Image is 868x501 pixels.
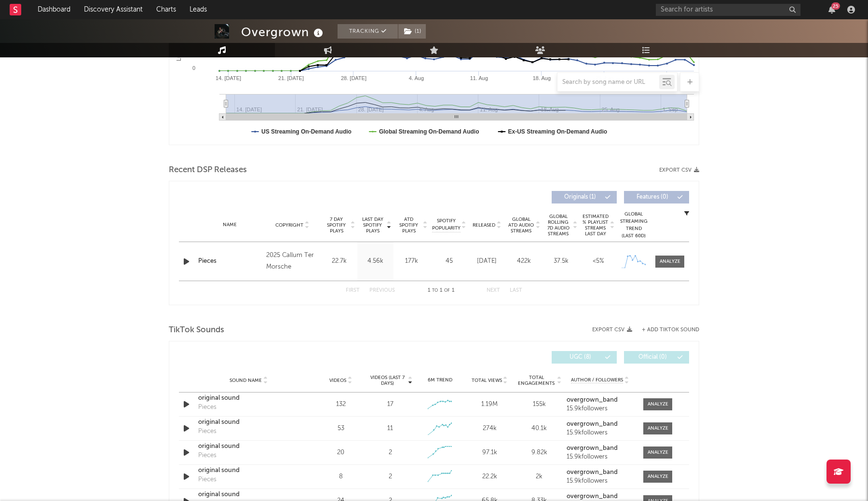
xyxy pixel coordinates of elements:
[632,327,699,333] button: + Add TikTok Sound
[508,128,608,135] text: Ex-US Streaming On-Demand Audio
[567,397,618,403] strong: overgrown_band
[473,222,495,228] span: Released
[169,325,224,336] span: TikTok Sounds
[198,403,217,412] div: Pieces
[567,469,634,476] a: overgrown_band
[192,65,195,71] text: 0
[592,327,632,333] button: Export CSV
[389,448,392,458] div: 2
[552,351,617,364] button: UGC(8)
[619,211,648,240] div: Global Streaming Trend (Last 60D)
[656,4,800,16] input: Search for artists
[831,2,840,10] div: 25
[517,400,562,409] div: 155k
[198,490,299,500] a: original sound
[487,288,500,293] button: Next
[398,24,426,39] button: (1)
[510,288,522,293] button: Last
[369,288,395,293] button: Previous
[444,288,450,293] span: of
[508,257,540,266] div: 422k
[318,472,363,482] div: 8
[567,397,634,404] a: overgrown_band
[396,217,421,234] span: ATD Spotify Plays
[517,472,562,482] div: 2k
[545,257,577,266] div: 37.5k
[828,6,835,14] button: 25
[318,424,363,433] div: 53
[389,472,392,482] div: 2
[360,217,385,234] span: Last Day Spotify Plays
[567,493,618,500] strong: overgrown_band
[558,194,602,200] span: Originals ( 1 )
[467,400,512,409] div: 1.19M
[471,257,503,266] div: [DATE]
[567,430,634,436] div: 15.9k followers
[567,454,634,460] div: 15.9k followers
[467,448,512,458] div: 97.1k
[414,285,467,297] div: 1 1 1
[517,448,562,458] div: 9.82k
[329,378,346,383] span: Videos
[567,469,618,475] strong: overgrown_band
[467,424,512,433] div: 274k
[198,442,299,451] a: original sound
[567,445,634,452] a: overgrown_band
[261,128,352,135] text: US Streaming On-Demand Audio
[517,424,562,433] div: 40.1k
[169,164,247,176] span: Recent DSP Releases
[508,217,534,234] span: Global ATD Audio Streams
[571,377,623,383] span: Author / Followers
[318,448,363,458] div: 20
[642,327,699,333] button: + Add TikTok Sound
[230,378,262,383] span: Sound Name
[567,421,634,428] a: overgrown_band
[368,375,407,386] span: Videos (last 7 days)
[630,354,675,360] span: Official ( 0 )
[557,79,659,86] input: Search by song name or URL
[567,478,634,485] div: 15.9k followers
[558,354,602,360] span: UGC ( 8 )
[552,191,617,203] button: Originals(1)
[418,377,462,384] div: 6M Trend
[624,351,689,364] button: Official(0)
[198,427,217,436] div: Pieces
[432,257,466,266] div: 45
[517,375,556,386] span: Total Engagements
[346,288,360,293] button: First
[275,222,303,228] span: Copyright
[630,194,675,200] span: Features ( 0 )
[567,445,618,451] strong: overgrown_band
[467,472,512,482] div: 22.2k
[567,406,634,412] div: 15.9k followers
[198,418,299,427] a: original sound
[379,128,479,135] text: Global Streaming On-Demand Audio
[338,24,398,39] button: Tracking
[624,191,689,203] button: Features(0)
[241,24,325,40] div: Overgrown
[472,378,502,383] span: Total Views
[432,288,438,293] span: to
[324,257,355,266] div: 22.7k
[396,257,427,266] div: 177k
[198,466,299,475] a: original sound
[432,217,461,232] span: Spotify Popularity
[318,400,363,409] div: 132
[582,257,614,266] div: <5%
[198,475,217,485] div: Pieces
[198,393,299,403] a: original sound
[567,421,618,427] strong: overgrown_band
[545,214,571,237] span: Global Rolling 7D Audio Streams
[198,257,261,266] a: Pieces
[198,451,217,460] div: Pieces
[398,24,426,39] span: ( 1 )
[387,424,393,433] div: 11
[360,257,391,266] div: 4.56k
[659,167,699,173] button: Export CSV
